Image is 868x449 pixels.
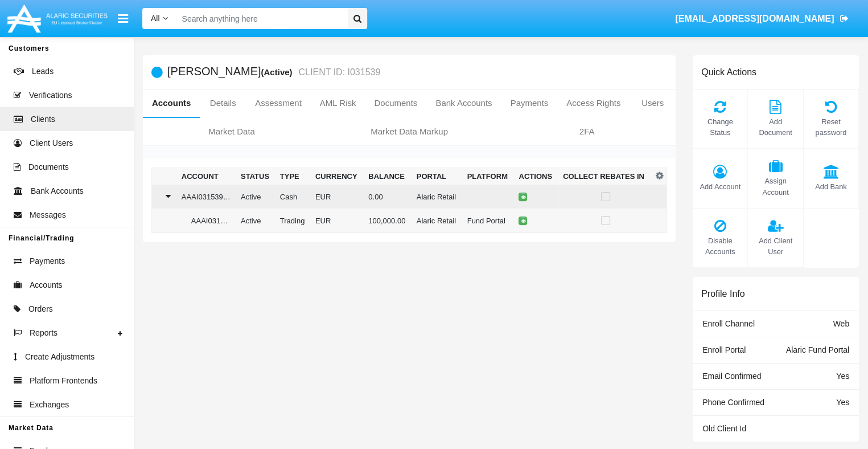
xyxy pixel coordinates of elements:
[412,168,463,185] th: Portal
[28,161,69,173] span: Documents
[31,113,55,125] span: Clients
[177,168,236,185] th: Account
[30,399,69,411] span: Exchanges
[498,118,676,145] a: 2FA
[296,68,381,77] small: CLIENT ID: I031539
[809,116,853,138] span: Reset password
[143,89,200,117] a: Accounts
[246,89,311,117] a: Assessment
[30,137,73,149] span: Client Users
[177,209,236,233] td: AAAI031539A1
[754,235,797,257] span: Add Client User
[236,185,275,209] td: Active
[809,181,853,192] span: Add Bank
[836,398,849,407] span: Yes
[32,66,54,77] span: Leads
[702,372,761,381] span: Email Confirmed
[702,319,755,328] span: Enroll Channel
[426,89,501,117] a: Bank Accounts
[558,168,652,185] th: Collect Rebates In
[25,351,94,363] span: Create Adjustments
[311,209,364,233] td: EUR
[143,118,320,145] a: Market Data
[702,398,764,407] span: Phone Confirmed
[698,181,742,192] span: Add Account
[836,372,849,381] span: Yes
[670,3,854,35] a: [EMAIL_ADDRESS][DOMAIN_NAME]
[30,279,63,291] span: Accounts
[754,175,797,197] span: Assign Account
[463,168,515,185] th: Platform
[142,13,176,25] a: All
[412,185,463,209] td: Alaric Retail
[261,66,295,79] div: (Active)
[30,255,65,267] span: Payments
[754,116,797,138] span: Add Document
[151,14,160,23] span: All
[463,209,515,233] td: Fund Portal
[786,345,849,354] span: Alaric Fund Portal
[412,209,463,233] td: Alaric Retail
[177,185,236,209] td: AAAI031539AC1
[702,424,746,433] span: Old Client Id
[31,185,84,197] span: Bank Accounts
[365,89,426,117] a: Documents
[501,89,558,117] a: Payments
[29,89,72,101] span: Verifications
[275,185,311,209] td: Cash
[275,168,311,185] th: Type
[311,89,365,117] a: AML Risk
[311,185,364,209] td: EUR
[6,2,109,35] img: Logo image
[275,209,311,233] td: Trading
[701,288,744,299] h6: Profile Info
[364,209,412,233] td: 100,000.00
[236,209,275,233] td: Active
[364,168,412,185] th: Balance
[514,168,558,185] th: Actions
[702,345,746,354] span: Enroll Portal
[364,185,412,209] td: 0.00
[557,89,630,117] a: Access Rights
[833,319,849,328] span: Web
[30,327,57,339] span: Reports
[30,209,66,221] span: Messages
[698,235,742,257] span: Disable Accounts
[701,67,756,77] h6: Quick Actions
[236,168,275,185] th: Status
[311,168,364,185] th: Currency
[28,303,53,315] span: Orders
[30,375,97,387] span: Platform Frontends
[176,8,344,29] input: Search
[675,14,834,23] span: [EMAIL_ADDRESS][DOMAIN_NAME]
[320,118,498,145] a: Market Data Markup
[698,116,742,138] span: Change Status
[167,66,380,79] h5: [PERSON_NAME]
[200,89,246,117] a: Details
[630,89,676,117] a: Users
